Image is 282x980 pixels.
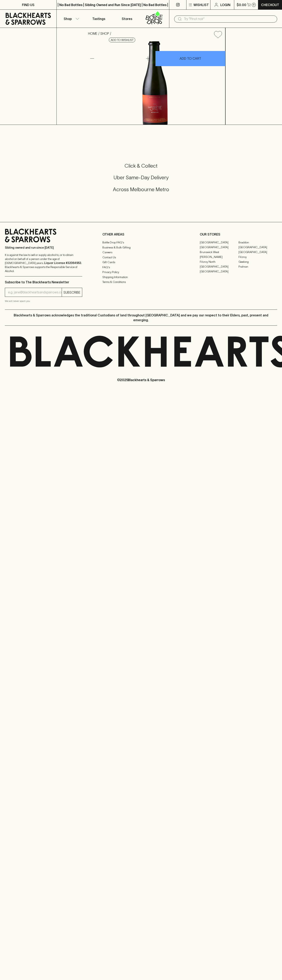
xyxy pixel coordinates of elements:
[212,29,224,40] button: Add to wishlist
[64,16,72,21] p: Shop
[237,2,246,7] p: $0.00
[102,245,180,250] a: Business & Bulk Gifting
[220,2,230,7] p: Login
[85,10,113,28] a: Tastings
[85,41,225,125] img: 40755.png
[194,2,209,7] p: Wishlist
[102,255,180,260] a: Contact Us
[200,264,238,269] a: [GEOGRAPHIC_DATA]
[102,260,180,265] a: Gift Cards
[63,290,80,295] p: SUBSCRIBE
[238,264,277,269] a: Prahran
[62,288,82,297] button: SUBSCRIBE
[88,32,97,35] a: HOME
[200,250,238,254] a: Brunswick West
[200,269,238,274] a: [GEOGRAPHIC_DATA]
[102,265,180,270] a: FAQ's
[253,4,255,6] p: 0
[238,250,277,254] a: [GEOGRAPHIC_DATA]
[5,299,82,303] p: We will never spam you
[238,254,277,259] a: Fitzroy
[238,245,277,250] a: [GEOGRAPHIC_DATA]
[200,254,238,259] a: [PERSON_NAME]
[102,275,180,279] a: Shipping Information
[92,16,105,21] p: Tastings
[180,56,201,61] p: ADD TO CART
[102,250,180,255] a: Careers
[109,38,135,42] button: Add to wishlist
[184,16,274,22] input: Try "Pinot noir"
[5,163,277,169] h5: Click & Collect
[8,313,274,322] p: Blackhearts & Sparrows acknowledges the traditional Custodians of land throughout [GEOGRAPHIC_DAT...
[155,51,225,66] button: ADD TO CART
[102,232,180,237] p: OTHER AREAS
[238,259,277,264] a: Geelong
[102,240,180,245] a: Bottle Drop FAQ's
[102,270,180,275] a: Privacy Policy
[44,261,81,265] strong: Liquor License #32064953
[238,240,277,245] a: Braddon
[5,246,82,250] p: Sibling owned and run since [DATE]
[113,10,141,28] a: Stores
[100,32,109,35] a: SHOP
[122,16,132,21] p: Stores
[200,245,238,250] a: [GEOGRAPHIC_DATA]
[200,232,277,237] p: OUR STORES
[5,253,82,273] p: It is against the law to sell or supply alcohol to, or to obtain alcohol on behalf of a person un...
[261,2,279,7] p: Checkout
[57,10,85,28] button: Shop
[200,259,238,264] a: Fitzroy North
[5,174,277,181] h5: Uber Same-Day Delivery
[5,186,277,193] h5: Across Melbourne Metro
[22,2,34,7] p: FIND US
[5,280,82,285] p: Subscribe to The Blackhearts Newsletter
[8,289,62,296] input: e.g. jane@blackheartsandsparrows.com.au
[5,146,277,214] div: Call to action block
[200,240,238,245] a: [GEOGRAPHIC_DATA]
[102,280,180,285] a: Terms & Conditions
